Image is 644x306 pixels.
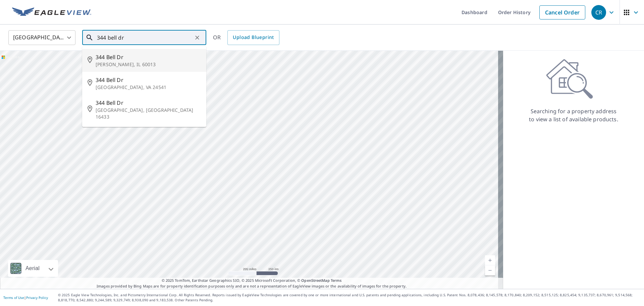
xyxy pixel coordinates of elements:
a: OpenStreetMap [301,278,329,283]
div: OR [213,30,279,45]
input: Search by address or latitude-longitude [97,28,193,47]
a: Privacy Policy [26,295,48,300]
p: Searching for a property address to view a list of available products. [529,107,619,123]
a: Terms [331,278,342,283]
span: Upload Blueprint [233,33,274,42]
div: CR [591,5,606,20]
img: EV Logo [12,7,91,17]
a: Upload Blueprint [227,30,279,45]
span: 344 Bell Dr [96,99,201,107]
div: Aerial [8,260,58,277]
span: 344 Bell Dr [96,53,201,61]
span: © 2025 TomTom, Earthstar Geographics SIO, © 2025 Microsoft Corporation, © [162,278,342,283]
p: | [3,296,48,300]
div: Aerial [23,260,42,277]
a: Current Level 5, Zoom In [485,255,495,265]
p: © 2025 Eagle View Technologies, Inc. and Pictometry International Corp. All Rights Reserved. Repo... [58,293,641,303]
a: Cancel Order [539,5,585,19]
p: [PERSON_NAME], IL 60013 [96,61,201,68]
span: 344 Bell Dr [96,76,201,84]
div: [GEOGRAPHIC_DATA] [8,28,75,47]
p: [GEOGRAPHIC_DATA], VA 24541 [96,84,201,91]
button: Clear [193,33,202,42]
p: [GEOGRAPHIC_DATA], [GEOGRAPHIC_DATA] 16433 [96,107,201,120]
a: Terms of Use [3,295,24,300]
a: Current Level 5, Zoom Out [485,265,495,275]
